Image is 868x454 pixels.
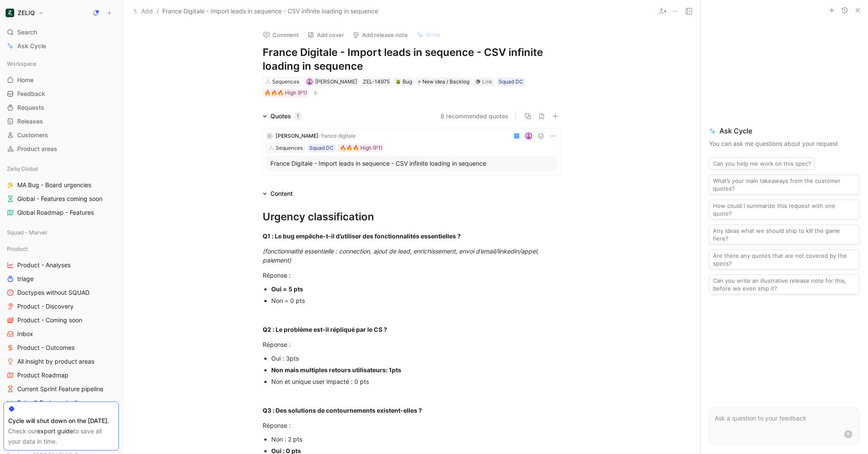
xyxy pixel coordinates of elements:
div: Squad DC [499,77,523,86]
span: Zeliq Global [7,164,38,173]
span: / [157,6,159,16]
div: Sequences [276,144,303,152]
button: Add release note [349,29,412,41]
a: Product Roadmap [3,369,119,382]
a: Product - Coming soon [3,314,119,327]
a: Product - Outcomes [3,341,119,354]
span: Search [17,27,37,37]
div: Bug [396,77,412,86]
div: Product [3,242,119,255]
button: Add cover [304,29,348,41]
button: Comment [259,29,303,41]
div: Quotes1 [259,111,305,121]
div: Réponse : [263,421,561,430]
span: triage [17,275,34,283]
div: 1 [294,112,301,120]
button: Can you write an illustrative release note for this, before we even ship it? [709,275,859,294]
strong: Oui = 5 pts [271,285,303,293]
div: Content [270,188,293,199]
strong: Q2 : Le problème est-il répliqué par le CS ? [263,326,387,333]
div: C [266,133,273,139]
em: (fonctionnalité essentielle : connection, ajout de lead, enrichissement, envoi d’email/linkedin/a... [263,247,540,264]
div: Search [3,26,119,39]
span: Product areas [17,145,57,153]
span: Doctypes without SQUAD [17,288,90,297]
button: What’s your main takeaways from the customer quotes? [709,175,859,195]
span: Epics & Feature pipeline [17,398,84,407]
button: Add [131,6,155,16]
a: Inbox [3,327,119,340]
a: Current Sprint Feature pipeline [3,383,119,395]
div: Zeliq GlobalMA Bug - Board urgenciesGlobal - Features coming soonGlobal Roadmap - Features [3,162,119,219]
span: Product - Coming soon [17,316,82,324]
span: Home [17,76,34,84]
p: You can ask me questions about your request [709,139,859,149]
a: MA Bug - Board urgencies [3,179,119,191]
a: Product - Analyses [3,259,119,272]
span: [PERSON_NAME] [276,133,319,139]
div: 🔥🔥🔥 High (P1) [264,89,307,97]
strong: Q3 : Des solutions de contournements existent-elles ? [263,407,422,414]
span: Squad - Marvel [7,228,47,237]
span: Product - Outcomes [17,343,74,352]
a: Releases [3,115,119,128]
span: MA Bug - Board urgencies [17,181,91,189]
div: Oui : 3pts [271,354,561,363]
a: Doctypes without SQUAD [3,286,119,299]
a: Product - Discovery [3,300,119,313]
div: Squad - Marvel [3,226,119,239]
a: Product areas [3,142,119,155]
div: Non = 0 pts [271,296,561,305]
button: How could I summarize this request with one quote? [709,200,859,219]
img: 🪲 [396,79,401,84]
span: Workspace [7,59,37,68]
button: Are there any quotes that are not covered by the specs? [709,250,859,269]
div: Non : 2 pts [271,435,561,444]
span: Customers [17,131,48,139]
div: 🔥🔥🔥 High (P1) [340,144,382,152]
div: New idea / Backlog [416,77,471,86]
div: 🪲Bug [394,77,414,86]
a: Customers [3,129,119,142]
div: Check our to save all your data in time. [8,426,114,447]
span: Write [426,31,440,39]
span: · france digitale [319,133,356,139]
div: Cycle will shut down on the [DATE]. [8,416,114,426]
button: Any ideas what we should ship to kill the game here? [709,225,859,244]
span: Product - Analyses [17,261,71,269]
a: export guide [37,427,73,435]
button: ZELIQZELIQ [3,7,46,19]
div: ZEL-14975 [363,77,390,86]
div: Squad DC [309,144,334,152]
a: Requests [3,101,119,114]
strong: Q1 : Le bug empêche-t-il d’utiliser des fonctionnalités essentielles ? [263,232,461,240]
span: Product Roadmap [17,371,68,380]
span: Releases [17,117,43,126]
span: New idea / Backlog [422,77,469,86]
div: Content [259,188,296,199]
div: Quotes [270,111,301,121]
span: All insight by product areas [17,357,94,366]
span: Product [7,244,28,253]
div: Réponse : [263,340,561,349]
div: Urgency classification [263,209,561,225]
a: triage [3,272,119,285]
span: Global - Features coming soon [17,195,102,203]
img: avatar [526,133,531,139]
span: Feedback [17,90,45,98]
span: [PERSON_NAME] [315,78,357,85]
button: 8 recommended quotes [440,111,508,121]
img: avatar [307,79,312,84]
div: Non et unique user impacté : 0 pts [271,377,561,386]
span: Ask Cycle [709,126,859,136]
button: Can you help me work on this spec? [709,158,815,170]
a: Home [3,74,119,86]
span: France Digitale - Import leads in sequence - CSV infinite loading in sequence [162,6,378,16]
a: Global Roadmap - Features [3,206,119,219]
a: Feedback [3,87,119,100]
div: Réponse : [263,271,561,280]
div: Workspace [3,57,119,70]
a: Ask Cycle [3,40,119,53]
a: Epics & Feature pipeline [3,396,119,409]
div: France Digitale - Import leads in sequence - CSV infinite loading in sequence [270,158,553,169]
